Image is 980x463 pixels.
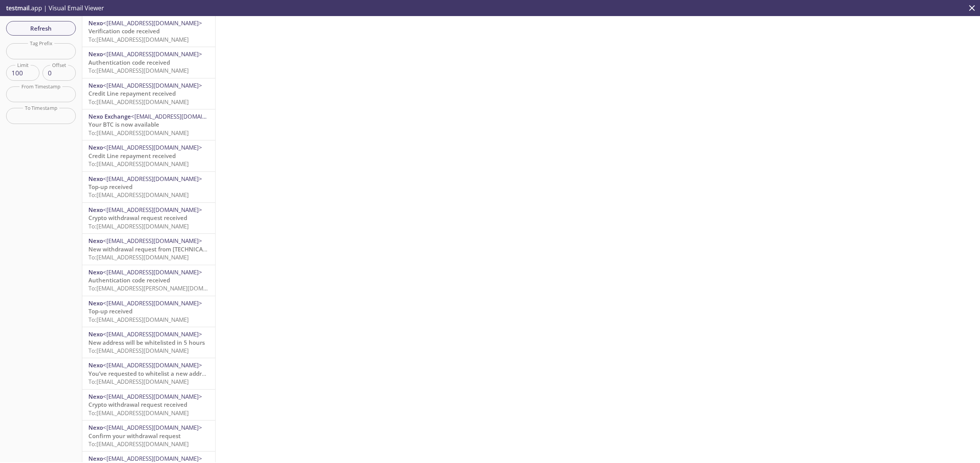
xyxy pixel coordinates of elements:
[88,401,187,408] span: Crypto withdrawal request received
[103,361,202,369] span: <[EMAIL_ADDRESS][DOMAIN_NAME]>
[88,339,205,346] span: New address will be whitelisted in 5 hours
[103,82,202,89] span: <[EMAIL_ADDRESS][DOMAIN_NAME]>
[88,253,189,261] span: To: [EMAIL_ADDRESS][DOMAIN_NAME]
[88,455,103,462] span: Nexo
[88,268,103,276] span: Nexo
[82,109,215,140] div: Nexo Exchange<[EMAIL_ADDRESS][DOMAIN_NAME]>Your BTC is now availableTo:[EMAIL_ADDRESS][DOMAIN_NAME]
[88,299,103,307] span: Nexo
[88,121,159,128] span: Your BTC is now available
[88,129,189,137] span: To: [EMAIL_ADDRESS][DOMAIN_NAME]
[82,78,215,109] div: Nexo<[EMAIL_ADDRESS][DOMAIN_NAME]>Credit Line repayment receivedTo:[EMAIL_ADDRESS][DOMAIN_NAME]
[103,50,202,58] span: <[EMAIL_ADDRESS][DOMAIN_NAME]>
[88,245,280,253] span: New withdrawal request from [TECHNICAL_ID] - [DATE] 13:10:11 (CET)
[82,140,215,171] div: Nexo<[EMAIL_ADDRESS][DOMAIN_NAME]>Credit Line repayment receivedTo:[EMAIL_ADDRESS][DOMAIN_NAME]
[88,424,103,431] span: Nexo
[88,152,176,160] span: Credit Line repayment received
[103,299,202,307] span: <[EMAIL_ADDRESS][DOMAIN_NAME]>
[103,455,202,462] span: <[EMAIL_ADDRESS][DOMAIN_NAME]>
[103,237,202,245] span: <[EMAIL_ADDRESS][DOMAIN_NAME]>
[88,90,176,97] span: Credit Line repayment received
[88,183,132,191] span: Top-up received
[103,393,202,400] span: <[EMAIL_ADDRESS][DOMAIN_NAME]>
[88,36,189,43] span: To: [EMAIL_ADDRESS][DOMAIN_NAME]
[88,191,189,199] span: To: [EMAIL_ADDRESS][DOMAIN_NAME]
[88,237,103,245] span: Nexo
[131,112,230,120] span: <[EMAIL_ADDRESS][DOMAIN_NAME]>
[82,358,215,389] div: Nexo<[EMAIL_ADDRESS][DOMAIN_NAME]>You’ve requested to whitelist a new addressTo:[EMAIL_ADDRESS][D...
[88,50,103,58] span: Nexo
[88,143,103,151] span: Nexo
[103,143,202,151] span: <[EMAIL_ADDRESS][DOMAIN_NAME]>
[103,268,202,276] span: <[EMAIL_ADDRESS][DOMAIN_NAME]>
[103,424,202,431] span: <[EMAIL_ADDRESS][DOMAIN_NAME]>
[88,19,103,27] span: Nexo
[88,59,170,66] span: Authentication code received
[88,307,132,315] span: Top-up received
[82,234,215,264] div: Nexo<[EMAIL_ADDRESS][DOMAIN_NAME]>New withdrawal request from [TECHNICAL_ID] - [DATE] 13:10:11 (C...
[82,16,215,47] div: Nexo<[EMAIL_ADDRESS][DOMAIN_NAME]>Verification code receivedTo:[EMAIL_ADDRESS][DOMAIN_NAME]
[82,172,215,202] div: Nexo<[EMAIL_ADDRESS][DOMAIN_NAME]>Top-up receivedTo:[EMAIL_ADDRESS][DOMAIN_NAME]
[88,98,189,106] span: To: [EMAIL_ADDRESS][DOMAIN_NAME]
[88,67,189,74] span: To: [EMAIL_ADDRESS][DOMAIN_NAME]
[12,23,70,33] span: Refresh
[103,175,202,183] span: <[EMAIL_ADDRESS][DOMAIN_NAME]>
[82,203,215,233] div: Nexo<[EMAIL_ADDRESS][DOMAIN_NAME]>Crypto withdrawal request receivedTo:[EMAIL_ADDRESS][DOMAIN_NAME]
[88,347,189,354] span: To: [EMAIL_ADDRESS][DOMAIN_NAME]
[88,361,103,369] span: Nexo
[88,370,211,377] span: You’ve requested to whitelist a new address
[103,206,202,214] span: <[EMAIL_ADDRESS][DOMAIN_NAME]>
[88,276,170,284] span: Authentication code received
[88,214,187,222] span: Crypto withdrawal request received
[88,206,103,214] span: Nexo
[103,19,202,27] span: <[EMAIL_ADDRESS][DOMAIN_NAME]>
[88,330,103,338] span: Nexo
[88,284,233,292] span: To: [EMAIL_ADDRESS][PERSON_NAME][DOMAIN_NAME]
[88,316,189,323] span: To: [EMAIL_ADDRESS][DOMAIN_NAME]
[88,393,103,400] span: Nexo
[82,47,215,78] div: Nexo<[EMAIL_ADDRESS][DOMAIN_NAME]>Authentication code receivedTo:[EMAIL_ADDRESS][DOMAIN_NAME]
[88,378,189,385] span: To: [EMAIL_ADDRESS][DOMAIN_NAME]
[103,330,202,338] span: <[EMAIL_ADDRESS][DOMAIN_NAME]>
[82,421,215,451] div: Nexo<[EMAIL_ADDRESS][DOMAIN_NAME]>Confirm your withdrawal requestTo:[EMAIL_ADDRESS][DOMAIN_NAME]
[88,27,160,35] span: Verification code received
[88,432,181,440] span: Confirm your withdrawal request
[6,4,29,12] span: testmail
[88,82,103,89] span: Nexo
[88,440,189,448] span: To: [EMAIL_ADDRESS][DOMAIN_NAME]
[88,222,189,230] span: To: [EMAIL_ADDRESS][DOMAIN_NAME]
[82,327,215,358] div: Nexo<[EMAIL_ADDRESS][DOMAIN_NAME]>New address will be whitelisted in 5 hoursTo:[EMAIL_ADDRESS][DO...
[88,112,131,120] span: Nexo Exchange
[82,265,215,296] div: Nexo<[EMAIL_ADDRESS][DOMAIN_NAME]>Authentication code receivedTo:[EMAIL_ADDRESS][PERSON_NAME][DOM...
[6,21,76,36] button: Refresh
[82,390,215,420] div: Nexo<[EMAIL_ADDRESS][DOMAIN_NAME]>Crypto withdrawal request receivedTo:[EMAIL_ADDRESS][DOMAIN_NAME]
[88,175,103,183] span: Nexo
[88,160,189,168] span: To: [EMAIL_ADDRESS][DOMAIN_NAME]
[82,296,215,327] div: Nexo<[EMAIL_ADDRESS][DOMAIN_NAME]>Top-up receivedTo:[EMAIL_ADDRESS][DOMAIN_NAME]
[88,409,189,417] span: To: [EMAIL_ADDRESS][DOMAIN_NAME]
